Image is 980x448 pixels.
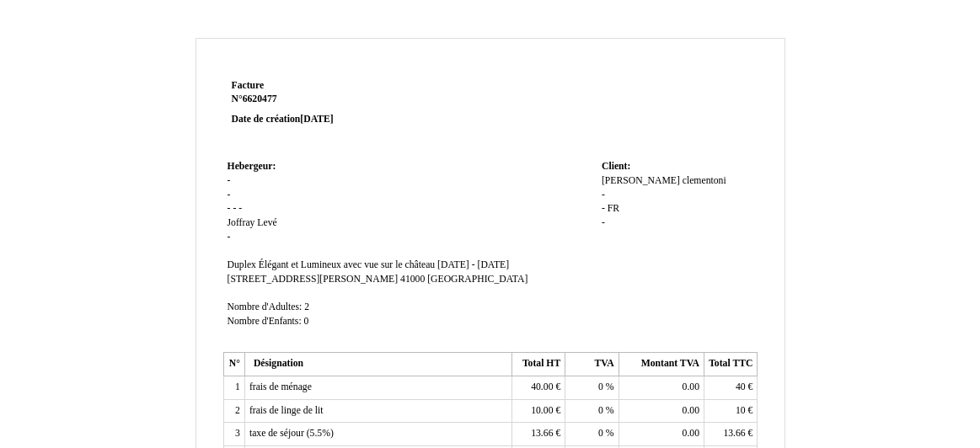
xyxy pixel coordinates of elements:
[232,114,334,125] strong: Date de création
[531,405,553,416] span: 10.00
[233,203,236,214] span: -
[228,175,231,186] span: -
[304,316,309,327] span: 0
[602,161,630,172] span: Client:
[704,423,758,446] td: €
[704,399,758,423] td: €
[249,428,334,439] span: taxe de séjour (5.5%)
[736,405,746,416] span: 10
[723,428,745,439] span: 13.66
[511,399,565,423] td: €
[565,353,619,376] th: TVA
[531,381,553,392] span: 40.00
[223,376,244,400] td: 1
[565,376,619,400] td: %
[511,376,565,400] td: €
[602,175,680,186] span: [PERSON_NAME]
[257,217,276,228] span: Levé
[249,381,312,392] span: frais de ménage
[598,381,603,392] span: 0
[531,428,553,439] span: 13.66
[400,274,425,285] span: 41000
[598,428,603,439] span: 0
[598,405,603,416] span: 0
[223,399,244,423] td: 2
[300,114,333,125] span: [DATE]
[565,423,619,446] td: %
[223,353,244,376] th: N°
[736,381,746,392] span: 40
[511,353,565,376] th: Total HT
[602,203,605,214] span: -
[238,203,242,214] span: -
[232,93,433,106] strong: N°
[228,232,231,243] span: -
[228,259,436,270] span: Duplex Élégant et Lumineux avec vue sur le château
[602,217,605,228] span: -
[437,259,509,270] span: [DATE] - [DATE]
[683,381,699,392] span: 0.00
[228,217,255,228] span: Joffray
[683,175,726,186] span: clementoni
[511,423,565,446] td: €
[683,405,699,416] span: 0.00
[249,405,324,416] span: frais de linge de lit
[244,353,511,376] th: Désignation
[223,423,244,446] td: 3
[683,428,699,439] span: 0.00
[704,376,758,400] td: €
[619,353,704,376] th: Montant TVA
[228,203,231,214] span: -
[602,189,605,200] span: -
[228,189,231,200] span: -
[565,399,619,423] td: %
[228,274,399,285] span: [STREET_ADDRESS][PERSON_NAME]
[228,316,302,327] span: Nombre d'Enfants:
[228,161,276,172] span: Hebergeur:
[427,274,527,285] span: [GEOGRAPHIC_DATA]
[304,301,309,312] span: 2
[704,353,758,376] th: Total TTC
[232,80,265,91] span: Facture
[243,93,277,104] span: 6620477
[228,301,303,312] span: Nombre d'Adultes:
[608,203,619,214] span: FR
